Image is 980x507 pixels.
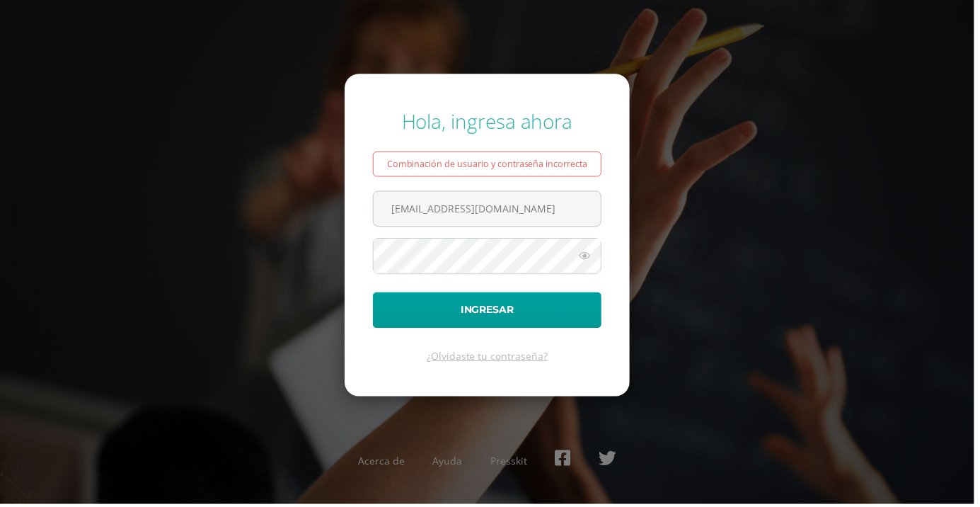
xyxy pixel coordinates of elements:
button: Ingresar [375,294,605,330]
input: Correo electrónico o usuario [376,193,604,227]
a: Acerca de [360,457,407,470]
div: Combinación de usuario y contraseña incorrecta [375,152,605,178]
a: Presskit [493,457,530,470]
a: ¿Olvidaste tu contraseña? [430,351,551,365]
a: Ayuda [435,457,465,470]
div: Hola, ingresa ahora [375,108,605,135]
